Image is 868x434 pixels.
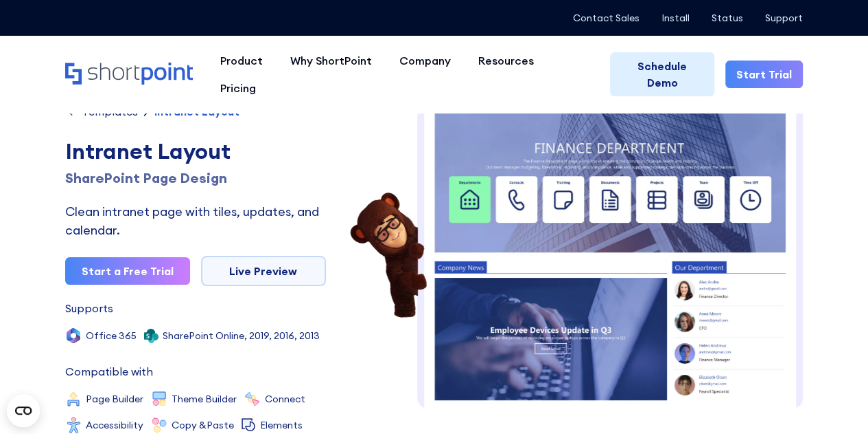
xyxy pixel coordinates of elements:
[172,420,234,430] div: Copy &Paste
[220,80,256,96] div: Pricing
[65,202,326,239] div: Clean intranet page with tiles, updates, and calendar.
[207,74,270,102] a: Pricing
[621,274,868,434] iframe: Chat Widget
[465,47,548,74] a: Resources
[399,52,451,69] div: Company
[478,52,534,69] div: Resources
[265,394,305,404] div: Connect
[172,394,237,404] div: Theme Builder
[290,52,372,69] div: Why ShortPoint
[712,12,743,23] a: Status
[220,52,263,69] div: Product
[277,47,386,74] a: Why ShortPoint
[610,52,714,96] a: Schedule Demo
[386,47,465,74] a: Company
[86,331,137,340] div: Office 365
[65,135,326,168] div: Intranet Layout
[65,257,190,285] a: Start a Free Trial
[621,274,868,434] div: Widget de chat
[201,256,326,286] a: Live Preview
[65,366,153,377] div: Compatible with
[65,63,193,86] a: Home
[573,12,640,23] a: Contact Sales
[7,394,40,427] button: Open CMP widget
[765,12,803,23] a: Support
[661,12,690,23] a: Install
[163,331,320,340] div: SharePoint Online, 2019, 2016, 2013
[725,61,803,88] a: Start Trial
[82,106,138,117] div: Templates
[86,420,143,430] div: Accessibility
[86,394,143,404] div: Page Builder
[154,106,239,117] div: Intranet Layout
[260,420,303,430] div: Elements
[65,303,113,314] div: Supports
[65,168,326,188] h1: SharePoint Page Design
[207,47,277,74] a: Product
